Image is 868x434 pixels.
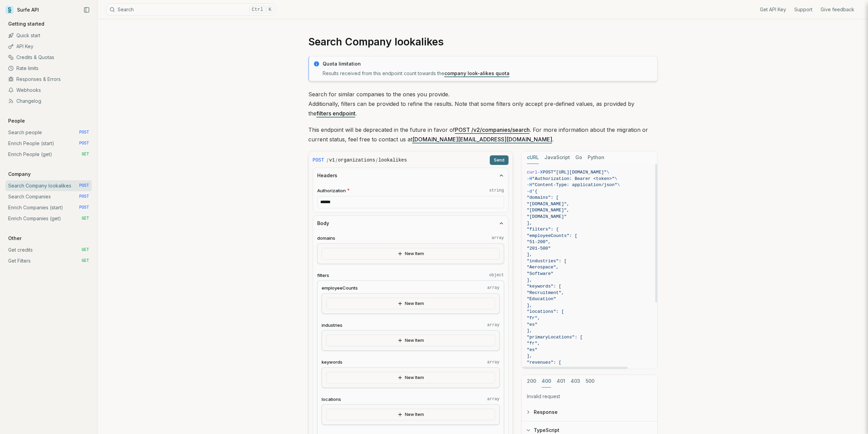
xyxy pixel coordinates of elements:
a: POST /v2/companies/search [455,126,530,133]
span: keywords [322,359,342,365]
span: POST [79,141,89,146]
span: GET [82,247,89,253]
h1: Search Company lookalikes [308,36,658,48]
button: Python [588,151,604,164]
a: Responses & Errors [5,74,92,85]
span: "Recruitment", [527,290,564,295]
span: "employeeCounts": [ [527,233,577,238]
span: ], [527,252,532,257]
span: POST [79,130,89,135]
span: GET [82,216,89,221]
a: Give feedback [821,6,854,13]
code: lookalikes [378,157,407,164]
span: '{ [532,189,538,194]
button: Send [490,155,509,165]
span: "domains": [ [527,195,559,200]
code: v1 [329,157,335,164]
span: GET [82,152,89,157]
a: filters endpoint [317,110,355,117]
span: "locations": [ [527,309,564,314]
span: ], [527,278,532,283]
button: Response [521,403,657,421]
span: "Software" [527,271,554,276]
button: 401 [557,375,565,388]
span: POST [79,205,89,210]
span: / [336,157,337,164]
button: Body [313,216,508,231]
span: / [327,157,328,164]
span: "industries": [ [527,258,567,264]
p: This endpoint will be deprecated in the future in favor of . For more information about the migra... [308,125,658,144]
a: Webhooks [5,85,92,96]
a: Search people POST [5,127,92,138]
span: POST [313,157,324,164]
a: company look-alikes quota [444,70,510,76]
span: POST [543,170,553,175]
p: Quota limitation [323,60,653,67]
p: Results received from this endpoint count towards the [323,70,653,77]
a: Enrich Companies (get) GET [5,213,92,224]
span: industries [322,322,342,328]
span: "[DOMAIN_NAME]" [527,214,567,219]
p: Invalid request [527,393,652,400]
a: Get credits GET [5,244,92,255]
span: "Authorization: Bearer <token>" [532,176,615,181]
p: Getting started [5,20,47,27]
span: "0-1M", [527,366,546,371]
span: ], [527,221,532,226]
a: Changelog [5,96,92,107]
span: curl [527,170,538,175]
span: "Aerospace", [527,265,559,270]
button: New Item [326,372,495,383]
span: ], [527,303,532,308]
span: "filters": { [527,227,559,232]
span: POST [79,194,89,199]
button: cURL [527,151,539,164]
span: "es" [527,322,538,327]
p: Company [5,171,33,178]
a: Enrich People (get) GET [5,149,92,160]
button: 400 [542,375,551,388]
button: New Item [326,335,495,346]
p: Other [5,235,24,242]
span: "51-200", [527,239,551,244]
code: object [489,272,504,278]
code: array [487,396,499,402]
a: Get API Key [760,6,786,13]
span: "fr", [527,316,540,321]
span: Authorization [317,187,346,194]
a: Enrich Companies (start) POST [5,202,92,213]
button: 500 [586,375,594,388]
span: "Education" [527,296,556,302]
span: \ [607,170,609,175]
span: -H [527,176,532,181]
button: SearchCtrlK [106,3,276,16]
span: "es" [527,347,538,352]
span: "Content-Type: application/json" [532,182,617,187]
code: array [491,235,504,241]
a: Credits & Quotas [5,52,92,63]
span: POST [79,183,89,188]
button: Headers [313,168,508,183]
button: 403 [571,375,580,388]
span: / [376,157,378,164]
button: Collapse Sidebar [82,5,92,15]
button: New Item [326,409,495,420]
span: employeeCounts [322,285,358,291]
code: organizations [338,157,375,164]
span: "fr", [527,341,540,346]
span: "revenues": [ [527,360,561,365]
span: "201-500" [527,246,551,251]
a: Rate limits [5,63,92,74]
span: "[URL][DOMAIN_NAME]" [554,170,607,175]
span: "[DOMAIN_NAME]", [527,201,570,207]
button: New Item [322,248,500,260]
a: API Key [5,41,92,52]
a: Support [794,6,812,13]
span: "keywords": [ [527,284,561,289]
span: "[DOMAIN_NAME]", [527,208,570,213]
a: Search Companies POST [5,191,92,202]
span: \ [615,176,617,181]
span: -d [527,189,532,194]
p: Search for similar companies to the ones you provide. Additionally, filters can be provided to re... [308,89,658,118]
